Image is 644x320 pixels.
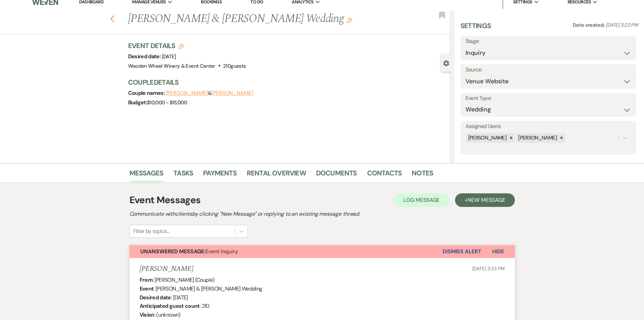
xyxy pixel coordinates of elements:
[223,63,246,69] span: 210 guests
[140,276,152,283] b: From
[166,90,208,96] button: [PERSON_NAME]
[128,41,246,50] h3: Event Details
[466,37,631,46] label: Stage:
[367,168,402,183] a: Contacts
[466,133,508,143] div: [PERSON_NAME]
[460,21,491,36] h3: Settings
[443,60,449,66] button: Close lead details
[394,193,449,207] button: Log Message
[128,53,162,60] span: Desired date:
[128,11,384,27] h1: [PERSON_NAME] & [PERSON_NAME] Wedding
[412,168,433,183] a: Notes
[128,89,166,97] span: Couple names:
[129,168,164,183] a: Messages
[166,90,253,97] span: &
[147,99,187,106] span: $10,000 - $15,000
[140,311,154,318] b: Vision
[173,168,193,183] a: Tasks
[129,210,515,218] h2: Communicate with clients by clicking "New Message" or replying to an existing message thread.
[466,122,631,131] label: Assigned Users:
[443,245,481,258] button: Dismiss Alert
[211,90,253,96] button: [PERSON_NAME]
[129,245,443,258] button: Unanswered Message:Event Inquiry
[606,22,638,28] span: [DATE] 3:23 PM
[140,302,200,310] b: Anticipated guest count
[162,53,176,60] span: [DATE]
[128,99,147,106] span: Budget:
[140,294,171,301] b: Desired date
[140,248,238,255] span: Event Inquiry
[472,265,504,272] span: [DATE] 3:23 PM
[128,78,444,87] h3: Couple Details
[133,227,169,235] div: Filter by topics...
[128,63,215,69] span: Wooden Wheel Winery & Event Center
[247,168,306,183] a: Rental Overview
[492,248,504,255] span: Hide
[455,193,515,207] button: +New Message
[129,193,201,207] h1: Event Messages
[481,245,515,258] button: Hide
[466,93,631,103] label: Event Type:
[403,196,439,204] span: Log Message
[468,196,505,204] span: New Message
[466,65,631,75] label: Source:
[203,168,237,183] a: Payments
[316,168,357,183] a: Documents
[140,265,193,273] h5: [PERSON_NAME]
[140,248,206,255] strong: Unanswered Message:
[516,133,558,143] div: [PERSON_NAME]
[347,17,352,23] button: Edit
[573,22,606,28] span: Date created:
[140,285,154,292] b: Event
